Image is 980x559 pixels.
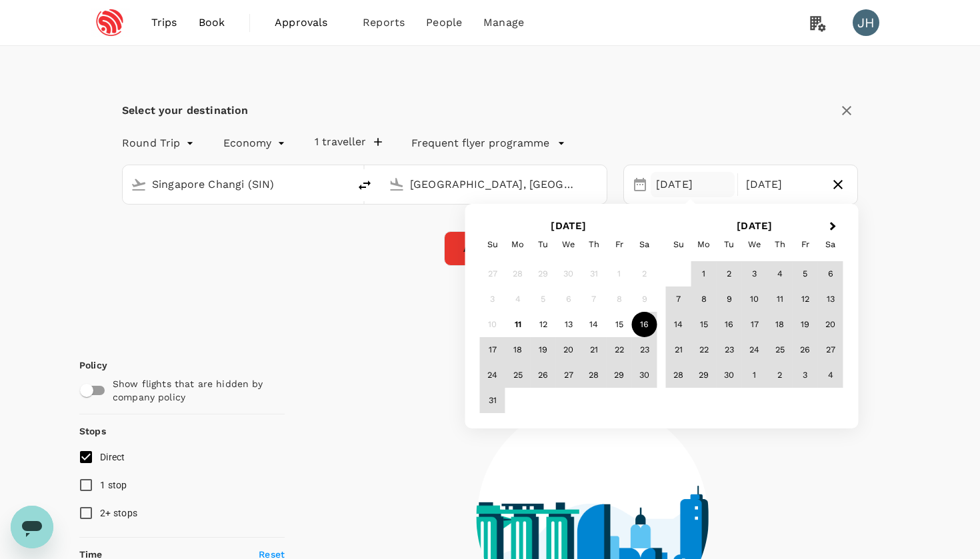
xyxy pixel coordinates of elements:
[100,480,127,490] span: 1 stop
[113,377,275,404] p: Show flights that are hidden by company policy
[480,232,505,257] div: Sunday
[363,15,405,31] span: Reports
[691,312,717,337] div: Choose Monday, September 15th, 2025
[275,15,341,31] span: Approvals
[480,388,505,413] div: Choose Sunday, August 31st, 2025
[199,15,225,31] span: Book
[581,232,607,257] div: Thursday
[483,15,524,31] span: Manage
[556,312,581,337] div: Choose Wednesday, August 13th, 2025
[607,261,632,286] div: Not available Friday, August 1st, 2025
[793,261,818,286] div: Choose Friday, September 5th, 2025
[767,337,793,362] div: Choose Thursday, September 25th, 2025
[741,172,825,198] div: [DATE]
[632,261,657,286] div: Not available Saturday, August 2nd, 2025
[315,135,382,149] button: 1 traveller
[100,508,137,518] span: 2+ stops
[818,286,843,312] div: Choose Saturday, September 13th, 2025
[691,362,717,388] div: Choose Monday, September 29th, 2025
[79,358,91,372] p: Policy
[666,362,691,388] div: Choose Sunday, September 28th, 2025
[531,261,556,286] div: Not available Tuesday, July 29th, 2025
[818,232,843,257] div: Saturday
[556,362,581,388] div: Choose Wednesday, August 27th, 2025
[691,232,717,257] div: Monday
[632,312,657,337] div: Choose Saturday, August 16th, 2025
[480,261,505,286] div: Not available Sunday, July 27th, 2025
[581,312,607,337] div: Choose Thursday, August 14th, 2025
[79,8,141,37] img: Espressif Systems Singapore Pte Ltd
[607,337,632,362] div: Choose Friday, August 22nd, 2025
[767,312,793,337] div: Choose Thursday, September 18th, 2025
[480,337,505,362] div: Choose Sunday, August 17th, 2025
[717,286,742,312] div: Choose Tuesday, September 9th, 2025
[717,232,742,257] div: Tuesday
[100,452,125,462] span: Direct
[632,362,657,388] div: Choose Saturday, August 30th, 2025
[793,337,818,362] div: Choose Friday, September 26th, 2025
[818,362,843,388] div: Choose Saturday, October 4th, 2025
[581,286,607,312] div: Not available Thursday, August 7th, 2025
[531,286,556,312] div: Not available Tuesday, August 5th, 2025
[151,15,177,31] span: Trips
[480,261,657,413] div: Month August, 2025
[793,362,818,388] div: Choose Friday, October 3rd, 2025
[691,261,717,286] div: Choose Monday, September 1st, 2025
[691,337,717,362] div: Choose Monday, September 22nd, 2025
[480,362,505,388] div: Choose Sunday, August 24th, 2025
[581,337,607,362] div: Choose Thursday, August 21st, 2025
[742,362,767,388] div: Choose Wednesday, October 1st, 2025
[581,261,607,286] div: Not available Thursday, July 31st, 2025
[666,232,691,257] div: Sunday
[505,362,531,388] div: Choose Monday, August 25th, 2025
[581,362,607,388] div: Choose Thursday, August 28th, 2025
[152,174,321,195] input: Depart from
[11,506,53,548] iframe: Button to launch messaging window, conversation in progress
[505,232,531,257] div: Monday
[818,261,843,286] div: Choose Saturday, September 6th, 2025
[793,312,818,337] div: Choose Friday, September 19th, 2025
[691,286,717,312] div: Choose Monday, September 8th, 2025
[597,183,600,185] button: Open
[818,337,843,362] div: Choose Saturday, September 27th, 2025
[607,232,632,257] div: Friday
[411,135,549,151] p: Frequent flyer programme
[632,232,657,257] div: Saturday
[742,286,767,312] div: Choose Wednesday, September 10th, 2025
[531,362,556,388] div: Choose Tuesday, August 26th, 2025
[411,135,565,151] button: Frequent flyer programme
[666,312,691,337] div: Choose Sunday, September 14th, 2025
[651,172,735,198] div: [DATE]
[742,261,767,286] div: Choose Wednesday, September 3rd, 2025
[717,312,742,337] div: Choose Tuesday, September 16th, 2025
[767,362,793,388] div: Choose Thursday, October 2nd, 2025
[122,133,197,154] div: Round Trip
[661,220,847,232] h2: [DATE]
[505,337,531,362] div: Choose Monday, August 18th, 2025
[818,312,843,337] div: Choose Saturday, September 20th, 2025
[793,232,818,257] div: Friday
[853,9,879,36] div: JH
[767,286,793,312] div: Choose Thursday, September 11th, 2025
[717,362,742,388] div: Choose Tuesday, September 30th, 2025
[666,286,691,312] div: Choose Sunday, September 7th, 2025
[505,286,531,312] div: Not available Monday, August 4th, 2025
[556,286,581,312] div: Not available Wednesday, August 6th, 2025
[556,261,581,286] div: Not available Wednesday, July 30th, 2025
[410,174,579,195] input: Going to
[717,337,742,362] div: Choose Tuesday, September 23rd, 2025
[531,337,556,362] div: Choose Tuesday, August 19th, 2025
[823,217,845,238] button: Next Month
[767,261,793,286] div: Choose Thursday, September 4th, 2025
[632,337,657,362] div: Choose Saturday, August 23rd, 2025
[79,426,106,436] strong: Stops
[122,101,248,120] div: Select your destination
[531,312,556,337] div: Choose Tuesday, August 12th, 2025
[480,286,505,312] div: Not available Sunday, August 3rd, 2025
[793,286,818,312] div: Choose Friday, September 12th, 2025
[531,232,556,257] div: Tuesday
[339,183,342,185] button: Open
[505,261,531,286] div: Not available Monday, July 28th, 2025
[444,231,537,266] button: Apply edit
[742,232,767,257] div: Wednesday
